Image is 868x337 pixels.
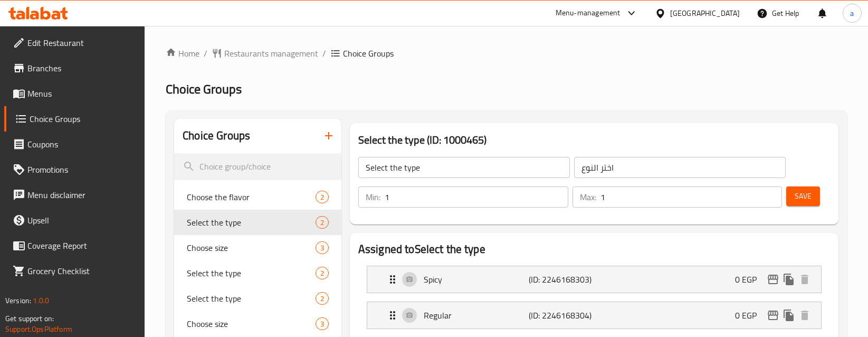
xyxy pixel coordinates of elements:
a: Choice Groups [4,106,145,132]
button: edit [765,307,781,323]
span: 2 [316,192,328,202]
span: 3 [316,243,328,253]
span: Choose size [187,317,316,330]
a: Grocery Checklist [4,258,145,284]
a: Home [166,47,199,60]
span: Menus [27,87,137,100]
p: Spicy [424,273,529,286]
span: Upsell [27,214,137,227]
span: 3 [316,319,328,329]
button: edit [765,272,781,287]
a: Edit Restaurant [4,30,145,55]
div: Select the type2 [174,210,341,235]
div: Choices [316,317,329,330]
span: 2 [316,218,328,228]
div: Choices [316,216,329,229]
span: Promotions [27,163,137,176]
div: Choose the flavor2 [174,184,341,210]
span: 2 [316,294,328,304]
a: Branches [4,55,145,81]
span: Select the type [187,216,316,229]
button: duplicate [781,307,797,323]
span: Select the type [187,267,316,279]
span: Get support on: [5,312,54,325]
button: delete [797,272,813,287]
span: Choice Groups [30,113,137,125]
span: 1.0.0 [33,294,49,307]
p: Regular [424,309,529,322]
span: Grocery Checklist [27,265,137,277]
span: Choose size [187,241,316,254]
a: Menu disclaimer [4,182,145,208]
span: Coverage Report [27,239,137,252]
span: Edit Restaurant [27,36,137,49]
a: Promotions [4,157,145,182]
div: Choose size3 [174,235,341,260]
span: 2 [316,268,328,278]
button: duplicate [781,272,797,287]
span: Coupons [27,138,137,151]
div: Choose size3 [174,311,341,336]
li: / [204,47,207,60]
div: Choices [316,241,329,254]
div: Menu-management [556,7,621,20]
span: Save [795,190,812,203]
span: Choose the flavor [187,191,316,203]
span: Branches [27,62,137,74]
div: Expand [367,302,821,329]
div: Select the type2 [174,286,341,311]
li: Expand [358,297,830,333]
a: Support.OpsPlatform [5,322,72,336]
h3: Select the type (ID: 1000465) [358,132,830,148]
span: Restaurants management [224,47,318,60]
p: Min: [366,191,380,203]
div: Choices [316,191,329,203]
span: Menu disclaimer [27,189,137,201]
span: Select the type [187,292,316,305]
a: Menus [4,81,145,106]
p: 0 EGP [735,273,765,286]
button: delete [797,307,813,323]
p: 0 EGP [735,309,765,322]
div: Select the type2 [174,260,341,286]
div: [GEOGRAPHIC_DATA] [670,7,740,19]
div: Expand [367,266,821,293]
nav: breadcrumb [166,47,847,60]
a: Coverage Report [4,233,145,258]
li: / [322,47,326,60]
span: Choice Groups [343,47,394,60]
a: Upsell [4,208,145,233]
p: Max: [580,191,596,203]
button: Save [786,186,820,206]
h2: Assigned to Select the type [358,241,830,257]
a: Coupons [4,132,145,157]
div: Choices [316,267,329,279]
span: Version: [5,294,31,307]
p: (ID: 2246168304) [529,309,599,322]
input: search [174,153,341,180]
span: a [850,7,854,19]
div: Choices [316,292,329,305]
li: Expand [358,261,830,297]
a: Restaurants management [212,47,318,60]
span: Choice Groups [166,77,242,101]
p: (ID: 2246168303) [529,273,599,286]
h2: Choice Groups [183,128,250,144]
